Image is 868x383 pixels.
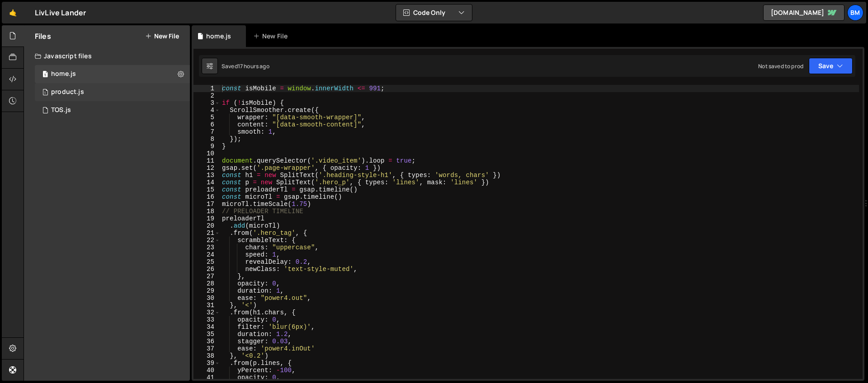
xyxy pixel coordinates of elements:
h2: Files [35,31,51,41]
div: 27 [193,273,220,280]
div: 21 [193,229,220,237]
div: 22 [193,237,220,244]
div: 30 [193,294,220,302]
div: 5 [193,114,220,121]
div: product.js [51,88,84,96]
button: New File [145,33,179,40]
span: 1 [42,71,48,79]
a: [DOMAIN_NAME] [763,5,844,21]
div: 18 [193,208,220,215]
div: 33 [193,316,220,323]
div: 2 [193,92,220,99]
div: 17 [193,201,220,208]
div: TOS.js [51,106,71,114]
div: 19 [193,215,220,222]
div: 31 [193,302,220,309]
div: 1 [193,85,220,92]
div: home.js [206,32,231,41]
div: 8 [193,135,220,143]
div: 11 [193,157,220,164]
div: 40 [193,367,220,374]
div: 39 [193,360,220,367]
div: LivLive Lander [35,7,86,18]
a: bm [847,5,863,21]
div: 20 [193,222,220,229]
a: 🤙 [2,2,24,23]
div: 37 [193,345,220,352]
div: Saved [222,62,269,70]
div: 6 [193,121,220,128]
div: Not saved to prod [758,62,803,70]
div: 16693/45606.js [35,65,190,83]
div: 17 hours ago [238,62,269,70]
div: New File [253,32,291,41]
div: home.js [51,70,76,78]
div: 23 [193,244,220,251]
div: Javascript files [24,47,190,65]
div: 38 [193,352,220,360]
div: 41 [193,374,220,381]
div: 12 [193,164,220,172]
div: 35 [193,331,220,338]
div: 16693/45756.js [35,101,190,119]
div: 25 [193,258,220,266]
div: 10 [193,150,220,157]
div: 34 [193,323,220,331]
div: 14 [193,179,220,186]
div: 16693/45611.js [35,83,190,101]
div: 4 [193,107,220,114]
div: 24 [193,251,220,258]
div: 26 [193,266,220,273]
button: Save [809,58,853,74]
div: 28 [193,280,220,287]
div: 29 [193,287,220,294]
span: 1 [42,89,48,97]
div: 15 [193,186,220,193]
div: 13 [193,172,220,179]
div: 7 [193,128,220,135]
div: 3 [193,99,220,107]
div: 16 [193,193,220,201]
button: Code Only [396,5,472,21]
div: 36 [193,338,220,345]
div: 32 [193,309,220,316]
div: 9 [193,143,220,150]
